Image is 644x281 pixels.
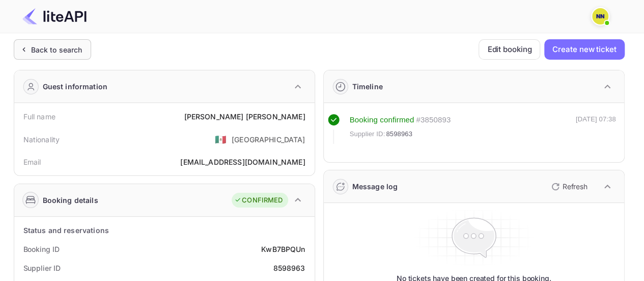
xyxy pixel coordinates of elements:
div: Message log [352,181,398,192]
div: Back to search [31,44,82,55]
div: Full name [23,111,55,122]
button: Edit booking [479,39,540,60]
div: [EMAIL_ADDRESS][DOMAIN_NAME] [180,157,305,167]
div: CONFIRMED [234,195,283,206]
div: Booking ID [23,244,60,254]
button: Refresh [545,178,592,195]
div: Status and reservations [23,225,109,236]
div: [PERSON_NAME] [PERSON_NAME] [184,111,305,122]
div: Email [23,157,41,167]
span: 8598963 [386,129,412,139]
div: KwB7BPQUn [261,244,305,254]
button: Create new ticket [544,39,624,60]
div: # 3850893 [416,114,451,126]
div: [GEOGRAPHIC_DATA] [232,134,305,145]
span: Supplier ID: [350,129,385,139]
img: LiteAPI Logo [22,8,87,24]
p: Refresh [563,181,587,192]
div: [DATE] 07:38 [576,114,616,144]
img: N/A N/A [592,8,608,24]
div: 8598963 [273,263,305,273]
span: United States [215,130,227,148]
div: Booking confirmed [350,114,414,126]
div: Timeline [352,81,383,92]
div: Nationality [23,134,60,145]
div: Guest information [43,81,108,92]
div: Supplier ID [23,263,61,273]
div: Booking details [43,195,98,206]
